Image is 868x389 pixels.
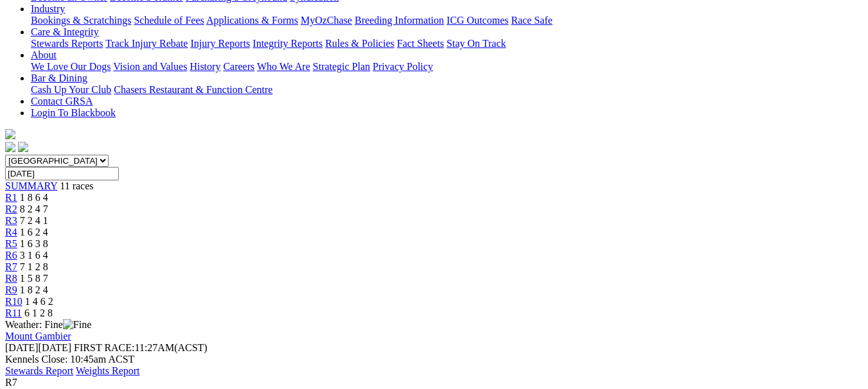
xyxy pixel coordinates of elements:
[313,61,370,72] a: Strategic Plan
[5,342,71,353] span: [DATE]
[20,261,48,272] span: 7 1 2 8
[31,73,87,83] a: Bar & Dining
[257,61,310,72] a: Who We Are
[20,215,48,226] span: 7 2 4 1
[5,215,17,226] a: R3
[31,84,111,95] a: Cash Up Your Club
[113,61,187,72] a: Vision and Values
[301,15,352,26] a: MyOzChase
[24,307,53,318] span: 6 1 2 8
[373,61,433,72] a: Privacy Policy
[325,38,394,49] a: Rules & Policies
[447,38,506,49] a: Stay On Track
[5,238,17,249] a: R5
[20,227,48,238] span: 1 6 2 4
[5,307,22,318] a: R11
[5,129,15,139] img: logo-grsa-white.png
[355,15,444,26] a: Breeding Information
[5,331,71,341] a: Mount Gambier
[511,15,552,26] a: Race Safe
[20,284,48,295] span: 1 8 2 4
[31,61,863,73] div: About
[5,180,57,191] a: SUMMARY
[5,192,17,203] a: R1
[31,61,111,72] a: We Love Our Dogs
[31,96,93,107] a: Contact GRSA
[60,180,93,191] span: 11 races
[5,250,17,261] a: R6
[31,3,65,14] a: Industry
[20,273,48,284] span: 1 5 8 7
[25,296,53,307] span: 1 4 6 2
[18,142,28,152] img: twitter.svg
[31,15,863,26] div: Industry
[31,84,863,96] div: Bar & Dining
[252,38,323,49] a: Integrity Reports
[20,192,48,203] span: 1 8 6 4
[447,15,508,26] a: ICG Outcomes
[5,354,863,365] div: Kennels Close: 10:45am ACST
[5,142,15,152] img: facebook.svg
[74,342,134,353] span: FIRST RACE:
[190,38,250,49] a: Injury Reports
[5,377,17,388] span: R7
[20,238,48,249] span: 1 6 3 8
[190,61,220,72] a: History
[31,107,116,118] a: Login To Blackbook
[105,38,188,49] a: Track Injury Rebate
[20,250,48,261] span: 3 1 6 4
[31,38,863,49] div: Care & Integrity
[76,365,140,376] a: Weights Report
[134,15,204,26] a: Schedule of Fees
[223,61,254,72] a: Careers
[5,284,17,295] a: R9
[5,342,39,353] span: [DATE]
[397,38,444,49] a: Fact Sheets
[74,342,208,353] span: 11:27AM(ACST)
[31,15,131,26] a: Bookings & Scratchings
[5,227,17,238] a: R4
[20,203,48,214] span: 8 2 4 7
[5,203,17,214] a: R2
[206,15,298,26] a: Applications & Forms
[5,167,119,180] input: Select date
[5,365,73,376] a: Stewards Report
[5,261,17,272] a: R7
[5,273,17,284] a: R8
[5,296,22,307] a: R10
[63,319,91,331] img: Fine
[31,49,57,60] a: About
[31,26,99,37] a: Care & Integrity
[5,319,91,330] span: Weather: Fine
[31,38,103,49] a: Stewards Reports
[114,84,272,95] a: Chasers Restaurant & Function Centre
